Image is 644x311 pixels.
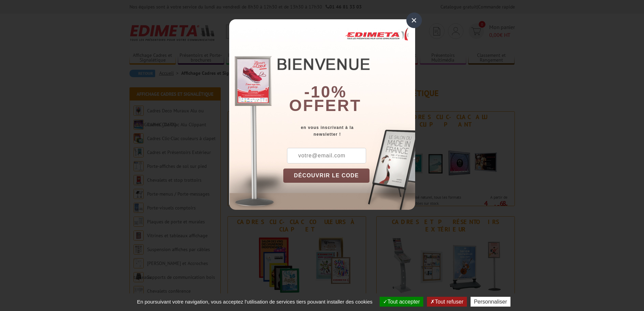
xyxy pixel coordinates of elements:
[471,297,510,307] button: Personnaliser (fenêtre modale)
[380,297,423,307] button: Tout accepter
[289,96,361,114] font: offert
[283,169,370,183] button: DÉCOUVRIR LE CODE
[134,299,376,305] span: En poursuivant votre navigation, vous acceptez l'utilisation de services tiers pouvant installer ...
[283,124,415,138] div: en vous inscrivant à la newsletter !
[406,13,422,28] div: ×
[304,83,347,101] b: -10%
[427,297,467,307] button: Tout refuser
[287,148,366,163] input: votre@email.com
